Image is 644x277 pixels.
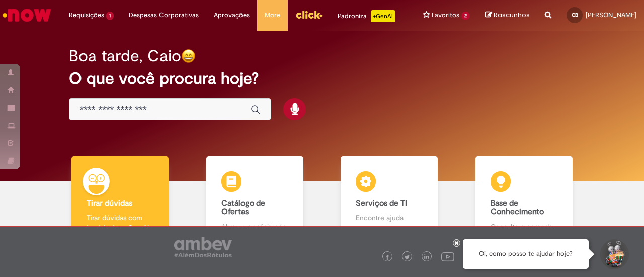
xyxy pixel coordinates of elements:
[53,156,188,243] a: Tirar dúvidas Tirar dúvidas com Lupi Assist e Gen Ai
[405,255,410,260] img: logo_footer_twitter.png
[356,213,423,223] p: Encontre ajuda
[494,10,530,20] span: Rascunhos
[371,10,395,22] p: +GenAi
[457,156,592,243] a: Base de Conhecimento Consulte e aprenda
[461,12,470,20] span: 2
[485,11,530,20] a: Rascunhos
[338,10,395,22] div: Padroniza
[221,222,288,232] p: Abra uma solicitação
[1,5,53,25] img: ServiceNow
[106,12,114,20] span: 1
[265,10,280,20] span: More
[214,10,250,20] span: Aprovações
[295,7,323,22] img: click_logo_yellow_360x200.png
[572,12,578,18] span: CB
[491,222,557,232] p: Consulte e aprenda
[432,10,459,20] span: Favoritos
[87,198,132,208] b: Tirar dúvidas
[69,10,104,20] span: Requisições
[356,198,407,208] b: Serviços de TI
[586,11,636,19] span: [PERSON_NAME]
[188,156,323,243] a: Catálogo de Ofertas Abra uma solicitação
[181,49,196,63] img: happy-face.png
[385,255,390,260] img: logo_footer_facebook.png
[599,239,629,269] button: Iniciar Conversa de Suporte
[441,250,454,263] img: logo_footer_youtube.png
[491,198,544,217] b: Base de Conhecimento
[174,237,232,257] img: logo_footer_ambev_rotulo_gray.png
[129,10,199,20] span: Despesas Corporativas
[463,239,589,269] div: Oi, como posso te ajudar hoje?
[69,70,575,87] h2: O que você procura hoje?
[69,47,181,65] h2: Boa tarde, Caio
[424,254,429,260] img: logo_footer_linkedin.png
[221,198,265,217] b: Catálogo de Ofertas
[87,213,153,233] p: Tirar dúvidas com Lupi Assist e Gen Ai
[322,156,457,243] a: Serviços de TI Encontre ajuda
